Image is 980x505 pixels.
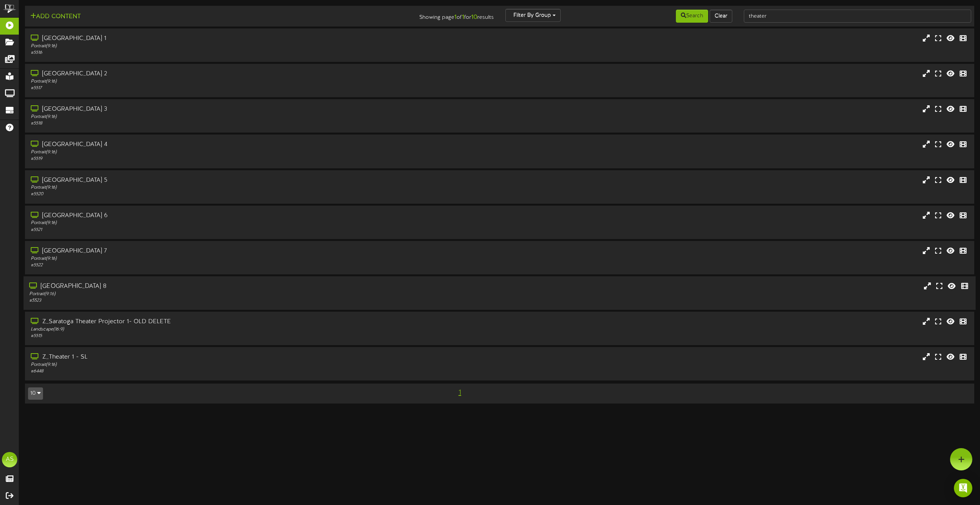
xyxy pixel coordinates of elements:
[31,211,415,220] div: [GEOGRAPHIC_DATA] 6
[31,156,415,162] div: # 5519
[29,282,414,291] div: [GEOGRAPHIC_DATA] 8
[505,9,561,22] button: Filter By Group
[2,452,17,467] div: AS
[31,43,415,50] div: Portrait ( 9:16 )
[31,247,415,256] div: [GEOGRAPHIC_DATA] 7
[676,10,708,23] button: Search
[31,78,415,85] div: Portrait ( 9:16 )
[31,70,415,78] div: [GEOGRAPHIC_DATA] 2
[31,256,415,262] div: Portrait ( 9:16 )
[31,317,415,326] div: Z_Saratoga Theater Projector 1- OLD DELETE
[31,50,415,56] div: # 5516
[31,176,415,185] div: [GEOGRAPHIC_DATA] 5
[31,368,415,375] div: # 6448
[31,353,415,362] div: Z_Theater 1 - SL
[462,14,464,21] strong: 1
[954,479,972,497] div: Open Intercom Messenger
[29,297,414,304] div: # 5523
[31,105,415,114] div: [GEOGRAPHIC_DATA] 3
[31,114,415,120] div: Portrait ( 9:16 )
[31,220,415,226] div: Portrait ( 9:16 )
[31,34,415,43] div: [GEOGRAPHIC_DATA] 1
[31,262,415,269] div: # 5522
[31,191,415,198] div: # 5520
[457,389,463,397] span: 1
[454,14,457,21] strong: 1
[341,9,500,22] div: Showing page of for results
[28,387,43,400] button: 10
[31,326,415,333] div: Landscape ( 16:9 )
[31,333,415,339] div: # 5515
[28,12,83,22] button: Add Content
[744,10,971,23] input: -- Search Playlists by Name --
[710,10,732,23] button: Clear
[471,14,477,21] strong: 10
[31,149,415,156] div: Portrait ( 9:16 )
[31,362,415,368] div: Portrait ( 9:16 )
[31,140,415,149] div: [GEOGRAPHIC_DATA] 4
[31,227,415,233] div: # 5521
[29,291,414,297] div: Portrait ( 9:16 )
[31,120,415,127] div: # 5518
[31,85,415,91] div: # 5517
[31,184,415,191] div: Portrait ( 9:16 )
